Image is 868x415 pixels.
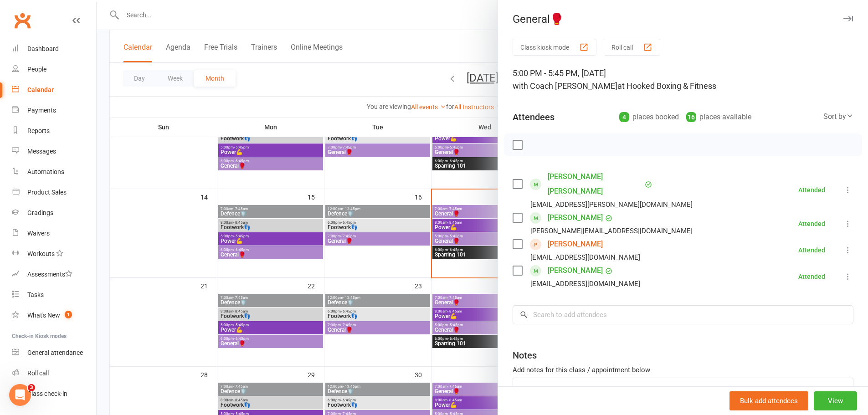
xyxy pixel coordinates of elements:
[12,305,96,326] a: What's New1
[548,169,642,199] a: [PERSON_NAME] [PERSON_NAME]
[27,369,49,377] div: Roll call
[729,391,808,410] button: Bulk add attendees
[12,363,96,384] a: Roll call
[27,230,50,237] div: Waivers
[27,189,67,196] div: Product Sales
[798,220,825,227] div: Attended
[12,244,96,264] a: Workouts
[530,225,693,237] div: [PERSON_NAME][EMAIL_ADDRESS][DOMAIN_NAME]
[12,162,96,182] a: Automations
[28,384,35,391] span: 3
[12,80,96,100] a: Calendar
[513,364,853,375] div: Add notes for this class / appointment below
[27,45,59,52] div: Dashboard
[27,168,64,175] div: Automations
[12,264,96,285] a: Assessments
[513,111,555,123] div: Attendees
[604,39,660,56] button: Roll call
[27,148,56,155] div: Messages
[27,66,46,73] div: People
[530,278,640,290] div: [EMAIL_ADDRESS][DOMAIN_NAME]
[12,141,96,162] a: Messages
[12,203,96,223] a: Gradings
[798,273,825,280] div: Attended
[27,390,67,397] div: Class check-in
[530,251,640,263] div: [EMAIL_ADDRESS][DOMAIN_NAME]
[686,112,696,122] div: 16
[65,311,72,318] span: 1
[798,247,825,253] div: Attended
[27,127,50,134] div: Reports
[686,111,751,123] div: places available
[27,291,44,298] div: Tasks
[530,199,693,210] div: [EMAIL_ADDRESS][PERSON_NAME][DOMAIN_NAME]
[548,210,603,225] a: [PERSON_NAME]
[27,349,83,356] div: General attendance
[513,305,853,324] input: Search to add attendees
[12,223,96,244] a: Waivers
[27,86,54,93] div: Calendar
[513,39,596,56] button: Class kiosk mode
[11,9,34,32] a: Clubworx
[27,271,72,278] div: Assessments
[12,384,96,404] a: Class kiosk mode
[27,209,53,216] div: Gradings
[12,285,96,305] a: Tasks
[12,39,96,59] a: Dashboard
[619,112,629,122] div: 4
[12,100,96,121] a: Payments
[498,13,868,26] div: General🥊
[617,81,716,91] span: at Hooked Boxing & Fitness
[823,111,853,123] div: Sort by
[9,384,31,406] iframe: Intercom live chat
[548,263,603,278] a: [PERSON_NAME]
[548,237,603,251] a: [PERSON_NAME]
[27,107,56,114] div: Payments
[814,391,857,410] button: View
[27,312,60,319] div: What's New
[619,111,679,123] div: places booked
[12,59,96,80] a: People
[27,250,55,257] div: Workouts
[12,121,96,141] a: Reports
[12,182,96,203] a: Product Sales
[513,81,617,91] span: with Coach [PERSON_NAME]
[798,187,825,193] div: Attended
[513,349,537,362] div: Notes
[12,343,96,363] a: General attendance kiosk mode
[513,67,853,92] div: 5:00 PM - 5:45 PM, [DATE]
